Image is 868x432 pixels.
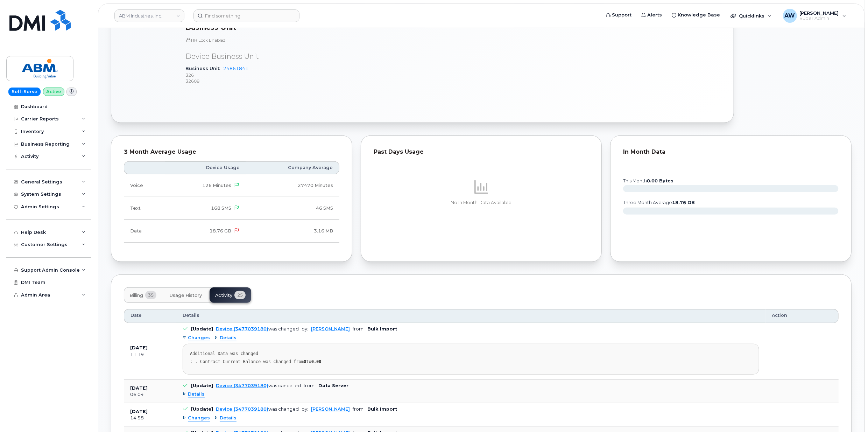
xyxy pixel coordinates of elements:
[636,8,667,22] a: Alerts
[667,8,725,22] a: Knowledge Base
[302,406,308,412] span: by:
[124,148,339,155] div: 3 Month Average Usage
[726,9,777,23] div: Quicklinks
[202,183,231,188] span: 126 Minutes
[304,383,316,388] span: from:
[246,161,339,174] th: Company Average
[185,51,449,62] p: Device Business Unit
[183,312,199,319] span: Details
[672,200,695,205] tspan: 18.76 GB
[210,228,231,234] span: 18.76 GB
[223,66,248,71] a: 24861841
[246,220,339,243] td: 3.16 MB
[216,326,299,332] div: was changed
[216,383,301,388] div: was cancelled
[188,335,210,341] span: Changes
[124,174,165,197] td: Voice
[765,309,839,323] th: Action
[623,200,695,205] text: three month average
[304,359,306,364] strong: 0
[800,10,839,16] span: [PERSON_NAME]
[145,291,156,299] span: 35
[302,326,308,332] span: by:
[220,335,237,341] span: Details
[623,178,673,183] text: this month
[124,220,165,243] td: Data
[130,345,148,350] b: [DATE]
[211,205,231,211] span: 168 SMS
[130,409,148,414] b: [DATE]
[647,178,673,183] tspan: 0.00 Bytes
[130,312,142,319] span: Date
[216,326,268,332] a: Device (3477039180)
[353,326,365,332] span: from:
[216,406,268,412] a: Device (3477039180)
[124,197,165,220] td: Text
[114,9,184,22] a: ABM Industries, Inc.
[170,293,202,298] span: Usage History
[130,415,170,421] div: 14:58
[623,148,839,155] div: In Month Data
[678,12,720,19] span: Knowledge Base
[220,415,237,421] span: Details
[785,12,795,20] span: AW
[318,383,348,388] b: Data Server
[367,326,397,332] b: Bulk Import
[185,66,223,71] span: Business Unit
[246,197,339,220] td: 46 SMS
[374,148,589,155] div: Past Days Usage
[190,359,752,364] div: : . Contract Current Balance was changed from to
[129,293,143,298] span: Billing
[311,326,350,332] a: [PERSON_NAME]
[165,161,246,174] th: Device Usage
[185,37,449,43] p: HR Lock Enabled
[188,415,210,421] span: Changes
[216,406,299,412] div: was changed
[778,9,851,23] div: Alyssa Wagner
[191,406,213,412] b: [Update]
[246,174,339,197] td: 27470 Minutes
[193,9,299,22] input: Find something...
[800,16,839,21] span: Super Admin
[191,383,213,388] b: [Update]
[216,383,268,388] a: Device (3477039180)
[130,351,170,358] div: 11:19
[311,359,322,364] strong: 0.00
[130,385,148,391] b: [DATE]
[191,326,213,332] b: [Update]
[130,391,170,398] div: 06:04
[311,406,350,412] a: [PERSON_NAME]
[367,406,397,412] b: Bulk Import
[739,13,764,19] span: Quicklinks
[185,78,449,84] p: 32608
[185,72,449,78] p: 326
[190,351,752,356] div: Additional Data was changed
[601,8,636,22] a: Support
[353,406,365,412] span: from:
[188,391,205,398] span: Details
[647,12,662,19] span: Alerts
[612,12,631,19] span: Support
[374,200,589,206] p: No In Month Data Available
